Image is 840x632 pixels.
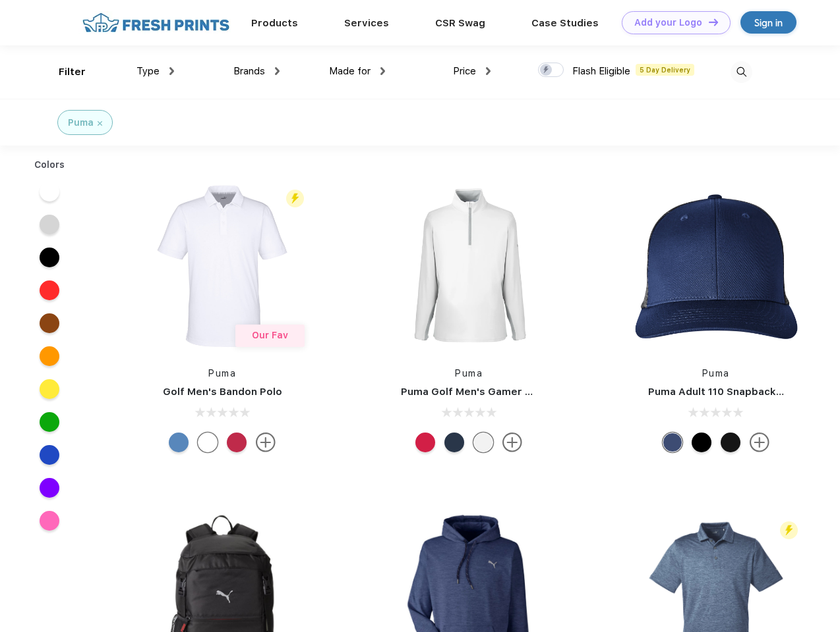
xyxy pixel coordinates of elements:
div: Pma Blk with Pma Blk [721,433,740,452]
span: 5 Day Delivery [636,64,694,76]
span: Flash Eligible [572,65,630,77]
div: Peacoat Qut Shd [663,433,682,452]
img: desktop_search.svg [731,61,752,83]
a: Puma [455,368,483,379]
div: Puma [68,116,94,130]
span: Type [136,65,160,77]
a: CSR Swag [435,17,485,29]
a: Products [251,17,298,29]
img: filter_cancel.svg [98,121,102,126]
a: Puma [702,368,730,379]
span: Our Fav [252,330,288,340]
div: Filter [59,65,86,80]
div: Colors [24,158,75,172]
div: Pma Blk Pma Blk [692,433,711,452]
img: more.svg [502,433,522,452]
img: more.svg [256,433,276,452]
span: Brands [233,65,265,77]
span: Price [453,65,476,77]
div: Bright White [473,433,493,452]
a: Sign in [740,11,796,34]
div: Ski Patrol [227,433,247,452]
img: flash_active_toggle.svg [286,190,304,207]
a: Puma Golf Men's Gamer Golf Quarter-Zip [401,386,609,398]
div: Add your Logo [634,17,702,28]
a: Puma [208,368,236,379]
img: func=resize&h=266 [381,178,556,354]
a: Services [344,17,389,29]
div: Lake Blue [169,433,189,452]
div: Sign in [754,15,783,30]
a: Golf Men's Bandon Polo [163,386,282,398]
div: Bright White [198,433,218,452]
div: Navy Blazer [444,433,464,452]
img: DT [709,18,718,26]
img: dropdown.png [486,67,491,75]
img: dropdown.png [275,67,280,75]
img: fo%20logo%202.webp [78,11,233,34]
img: dropdown.png [169,67,174,75]
img: func=resize&h=266 [628,178,804,354]
img: func=resize&h=266 [135,178,310,354]
img: more.svg [750,433,769,452]
span: Made for [329,65,371,77]
img: dropdown.png [380,67,385,75]
div: Ski Patrol [415,433,435,452]
img: flash_active_toggle.svg [780,521,798,539]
